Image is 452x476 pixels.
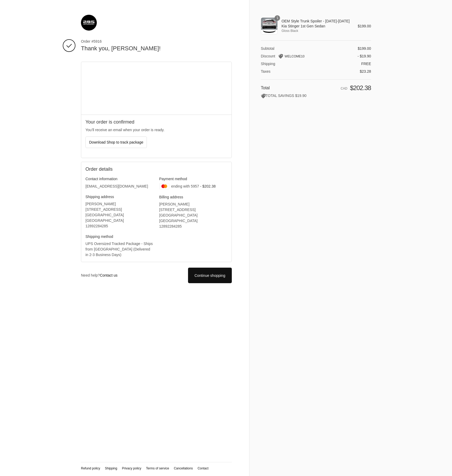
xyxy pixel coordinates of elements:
[85,201,154,229] address: [PERSON_NAME] [STREET_ADDRESS] [GEOGRAPHIC_DATA] [GEOGRAPHIC_DATA] ‎12892284285
[261,66,323,74] th: Taxes
[360,69,371,73] span: $23.28
[198,467,208,470] a: Contact
[146,467,169,470] a: Terms of service
[81,45,232,52] h2: Thank you, [PERSON_NAME]!
[171,184,199,188] span: ending with 5957
[361,62,371,66] span: Free
[341,87,347,90] span: CAD
[261,62,275,66] span: Shipping
[85,127,227,133] p: You’ll receive an email when your order is ready.
[200,184,216,188] span: - $202.38
[194,273,225,278] span: Continue shopping
[261,18,277,35] img: OEM Style Trunk Spoiler - 2018-2023 Kia Stinger 1st Gen Sedan - Gloss Black
[85,136,147,148] button: Download Shop to track package
[81,62,232,115] iframe: Google map displaying pin point of shipping address: Port Colborne, Ontario
[174,467,193,470] a: Cancellations
[261,54,275,58] span: Discount
[261,94,294,98] span: TOTAL SAVINGS
[358,24,371,28] span: $199.00
[159,195,228,199] h3: Billing address
[100,273,118,277] a: Contact us
[105,467,117,470] a: Shipping
[350,84,371,91] span: $202.38
[85,194,154,199] h3: Shipping address
[85,234,154,239] h3: Shipping method
[261,46,323,51] th: Subtotal
[81,15,97,31] img: 285 Motorsport
[188,268,232,283] a: Continue shopping
[85,119,227,125] h2: Your order is confirmed
[358,54,371,58] span: - $19.90
[358,46,371,51] span: $199.00
[85,176,154,181] h3: Contact information
[81,273,118,278] p: Need help?
[85,184,148,188] bdo: [EMAIL_ADDRESS][DOMAIN_NAME]
[285,55,304,58] span: WELCOME10
[159,176,228,181] h3: Payment method
[85,166,156,172] h2: Order details
[295,94,306,98] span: $19.90
[261,86,270,90] span: Total
[275,15,280,21] span: 1
[81,39,232,44] span: Order #5916
[159,202,228,229] address: [PERSON_NAME] [STREET_ADDRESS] [GEOGRAPHIC_DATA] [GEOGRAPHIC_DATA] ‎12892284285
[281,28,350,33] span: Gloss Black
[122,467,141,470] a: Privacy policy
[281,19,350,28] span: OEM Style Trunk Spoiler - [DATE]-[DATE] Kia Stinger 1st Gen Sedan
[89,140,143,144] span: Download Shop to track package
[85,241,154,258] p: UPS Oversized Tracked Package - Ships from [GEOGRAPHIC_DATA] (Delivered in 2-3 Business Days)
[81,467,100,470] a: Refund policy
